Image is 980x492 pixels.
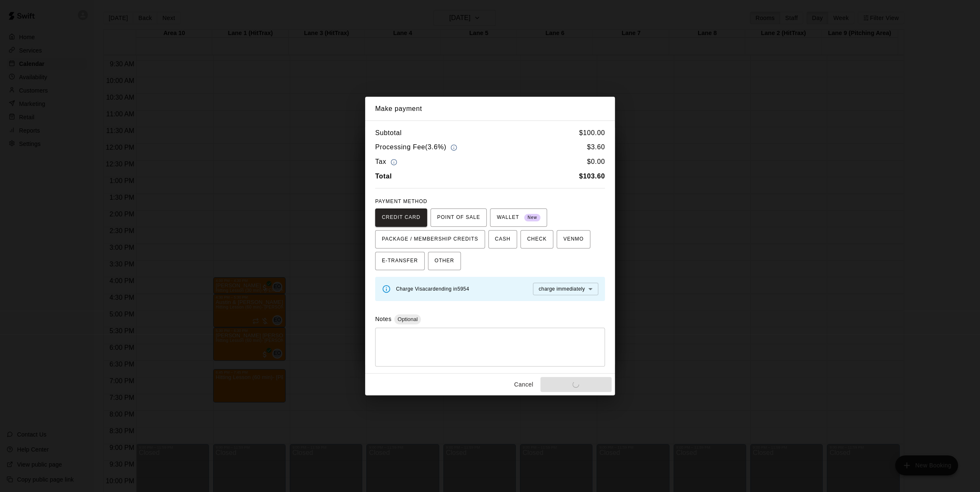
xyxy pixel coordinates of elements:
button: OTHER [428,252,461,270]
span: charge immediately [539,286,585,292]
b: Total [375,173,392,180]
h6: Subtotal [375,128,402,138]
button: PACKAGE / MEMBERSHIP CREDITS [375,230,485,249]
h2: Make payment [365,97,615,121]
button: POINT OF SALE [430,208,487,227]
button: CREDIT CARD [375,208,427,227]
span: VENMO [563,233,584,246]
span: CREDIT CARD [382,211,420,224]
span: Optional [394,316,421,322]
span: New [524,212,540,223]
button: WALLET New [490,208,547,227]
button: E-TRANSFER [375,252,425,270]
button: Cancel [510,377,537,392]
span: CASH [495,233,510,246]
h6: Tax [375,156,399,168]
span: PACKAGE / MEMBERSHIP CREDITS [382,233,478,246]
button: CASH [488,230,517,249]
button: CHECK [520,230,553,249]
span: OTHER [435,254,454,268]
span: CHECK [527,233,547,246]
button: VENMO [557,230,590,249]
span: POINT OF SALE [437,211,480,224]
span: E-TRANSFER [382,254,418,268]
h6: $ 0.00 [587,156,605,168]
b: $ 103.60 [579,173,605,180]
h6: Processing Fee ( 3.6% ) [375,142,459,153]
span: PAYMENT METHOD [375,198,427,204]
h6: $ 3.60 [587,142,605,153]
label: Notes [375,316,391,322]
span: WALLET [497,211,540,224]
h6: $ 100.00 [579,128,605,138]
span: Charge Visa card ending in 5954 [396,286,469,292]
